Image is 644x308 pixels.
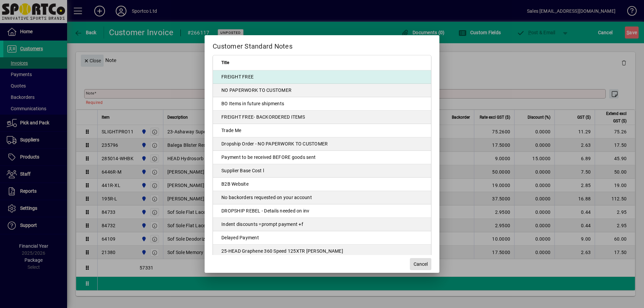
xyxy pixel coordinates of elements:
td: Payment to be received BEFORE goods sent [213,151,431,164]
td: FREIGHT FREE [213,70,431,84]
td: Delayed Payment [213,231,431,245]
td: Dropship Order - NO PAPERWORK TO CUSTOMER [213,137,431,151]
span: Title [221,59,229,66]
td: Trade Me [213,124,431,137]
button: Cancel [410,258,431,270]
span: Cancel [414,261,428,268]
td: Supplier Base Cost l [213,164,431,178]
td: NO PAPERWORK TO CUSTOMER [213,84,431,97]
td: BO Items in future shipments [213,97,431,111]
td: FREIGHT FREE- BACKORDERED ITEMS [213,111,431,124]
td: No backorders requested on your account [213,191,431,204]
td: Indent discounts =prompt payment +f [213,218,431,231]
td: B2B Website [213,178,431,191]
td: 25-HEAD Graphene 360 Speed 125XTR [PERSON_NAME] [213,245,431,258]
td: DROPSHIP REBEL - Details needed on inv [213,204,431,218]
h2: Customer Standard Notes [205,35,439,55]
